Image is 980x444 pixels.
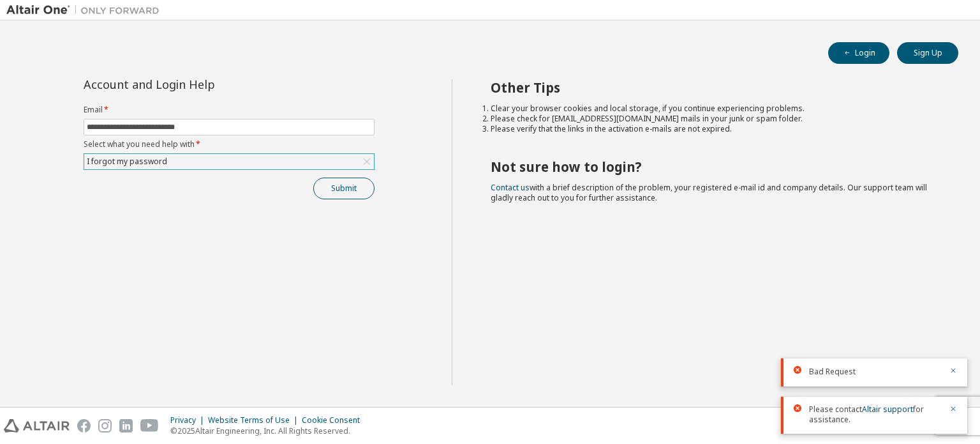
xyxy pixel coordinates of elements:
img: instagram.svg [98,419,112,433]
img: altair_logo.svg [4,419,70,433]
img: facebook.svg [77,419,91,433]
h2: Other Tips [491,79,936,96]
div: Cookie Consent [302,415,367,425]
img: Altair One [6,4,166,17]
a: Contact us [491,182,530,193]
li: Clear your browser cookies and local storage, if you continue experiencing problems. [491,103,936,114]
div: Account and Login Help [84,79,316,89]
h2: Not sure how to login? [491,158,936,175]
button: Login [828,42,889,64]
li: Please check for [EMAIL_ADDRESS][DOMAIN_NAME] mails in your junk or spam folder. [491,114,936,124]
img: linkedin.svg [119,419,133,433]
div: Website Terms of Use [208,415,302,425]
span: with a brief description of the problem, your registered e-mail id and company details. Our suppo... [491,182,927,203]
div: I forgot my password [85,155,169,169]
span: Please contact for assistance. [809,404,942,425]
label: Email [84,105,375,115]
div: Privacy [170,415,208,425]
span: Bad Request [809,367,856,377]
button: Sign Up [897,42,958,64]
label: Select what you need help with [84,139,375,149]
div: I forgot my password [84,154,374,169]
button: Submit [313,178,375,199]
a: Altair support [862,404,913,415]
li: Please verify that the links in the activation e-mails are not expired. [491,124,936,134]
img: youtube.svg [140,419,159,433]
p: © 2025 Altair Engineering, Inc. All Rights Reserved. [170,425,367,436]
